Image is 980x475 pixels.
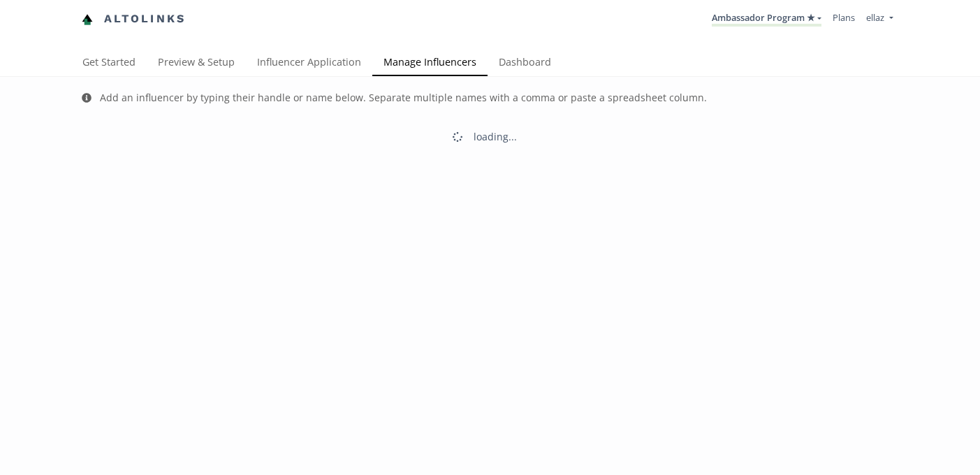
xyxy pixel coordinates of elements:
[833,11,855,24] a: Plans
[82,8,187,31] a: Altolinks
[147,50,246,78] a: Preview & Setup
[372,50,488,78] a: Manage Influencers
[488,50,562,78] a: Dashboard
[246,50,372,78] a: Influencer Application
[866,11,893,27] a: ellaz
[712,11,821,27] a: Ambassador Program ★
[82,14,93,25] img: favicon-32x32.png
[100,91,707,105] div: Add an influencer by typing their handle or name below. Separate multiple names with a comma or p...
[71,50,147,78] a: Get Started
[474,130,517,144] div: loading...
[866,11,884,24] span: ellaz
